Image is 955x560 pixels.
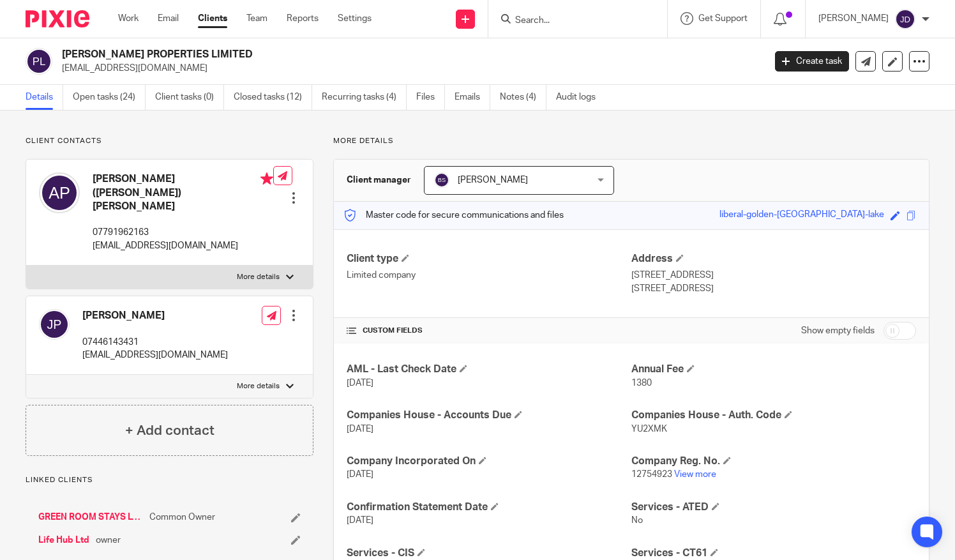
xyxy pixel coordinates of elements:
[631,282,916,295] p: [STREET_ADDRESS]
[416,85,445,110] a: Files
[631,501,916,514] h4: Services - ATED
[674,470,716,479] a: View more
[347,425,373,434] span: [DATE]
[338,12,372,25] a: Settings
[631,269,916,282] p: [STREET_ADDRESS]
[198,12,227,25] a: Clients
[260,172,273,185] i: Primary
[26,10,89,27] img: Pixie
[38,534,89,547] a: Life Hub Ltd
[39,172,80,213] img: svg%3E
[39,309,70,340] img: svg%3E
[347,547,631,560] h4: Services - CIS
[26,85,63,110] a: Details
[26,48,52,75] img: svg%3E
[93,172,273,213] h4: [PERSON_NAME] ([PERSON_NAME]) [PERSON_NAME]
[82,336,228,349] p: 07446143431
[343,209,564,222] p: Master code for secure communications and files
[631,455,916,468] h4: Company Reg. No.
[895,9,915,29] img: svg%3E
[347,326,631,336] h4: CUSTOM FIELDS
[26,136,313,146] p: Client contacts
[514,15,629,27] input: Search
[62,62,756,75] p: [EMAIL_ADDRESS][DOMAIN_NAME]
[73,85,146,110] a: Open tasks (24)
[96,534,121,547] span: owner
[631,379,652,388] span: 1380
[698,14,748,23] span: Get Support
[458,176,528,185] span: [PERSON_NAME]
[234,85,312,110] a: Closed tasks (12)
[93,226,273,239] p: 07791962163
[93,239,273,252] p: [EMAIL_ADDRESS][DOMAIN_NAME]
[155,85,224,110] a: Client tasks (0)
[333,136,929,146] p: More details
[347,174,411,186] h3: Client manager
[455,85,490,110] a: Emails
[631,547,916,560] h4: Services - CT61
[82,309,228,322] h4: [PERSON_NAME]
[347,363,631,376] h4: AML - Last Check Date
[631,425,667,434] span: YU2XMK
[801,324,875,337] label: Show empty fields
[118,12,139,25] a: Work
[149,511,215,524] span: Common Owner
[631,516,643,525] span: No
[631,363,916,376] h4: Annual Fee
[818,12,889,25] p: [PERSON_NAME]
[631,470,672,479] span: 12754923
[82,349,228,361] p: [EMAIL_ADDRESS][DOMAIN_NAME]
[347,409,631,422] h4: Companies House - Accounts Due
[246,12,267,25] a: Team
[347,516,373,525] span: [DATE]
[237,381,280,391] p: More details
[719,208,884,223] div: liberal-golden-[GEOGRAPHIC_DATA]-lake
[237,272,280,282] p: More details
[347,455,631,468] h4: Company Incorporated On
[38,511,143,524] a: GREEN ROOM STAYS LTD
[125,421,214,441] h4: + Add contact
[158,12,179,25] a: Email
[322,85,407,110] a: Recurring tasks (4)
[347,470,373,479] span: [DATE]
[500,85,546,110] a: Notes (4)
[62,48,617,61] h2: [PERSON_NAME] PROPERTIES LIMITED
[347,252,631,266] h4: Client type
[287,12,319,25] a: Reports
[631,409,916,422] h4: Companies House - Auth. Code
[556,85,605,110] a: Audit logs
[775,51,849,72] a: Create task
[434,172,449,188] img: svg%3E
[631,252,916,266] h4: Address
[26,475,313,485] p: Linked clients
[347,379,373,388] span: [DATE]
[347,269,631,282] p: Limited company
[347,501,631,514] h4: Confirmation Statement Date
